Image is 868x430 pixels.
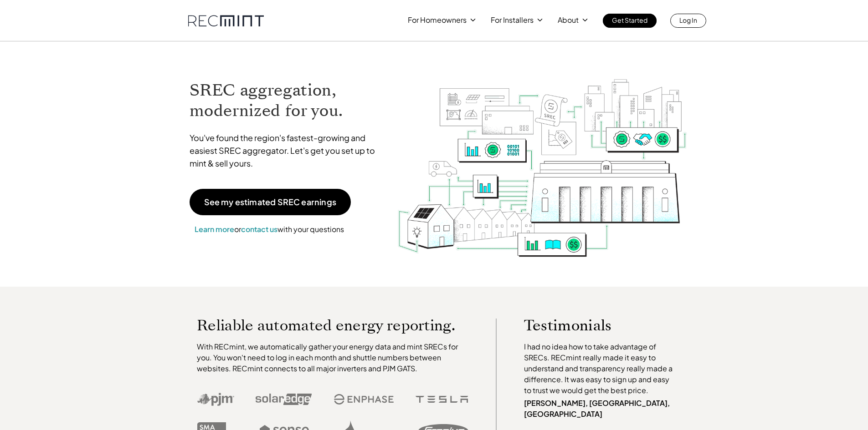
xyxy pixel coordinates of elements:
a: Get Started [603,14,657,28]
p: Reliable automated energy reporting. [197,319,468,332]
h1: SREC aggregation, modernized for you. [190,80,384,121]
p: Get Started [612,14,647,26]
p: You've found the region's fastest-growing and easiest SREC aggregator. Let's get you set up to mi... [190,132,384,170]
p: I had no idea how to take advantage of SRECs. RECmint really made it easy to understand and trans... [524,341,677,396]
img: RECmint value cycle [397,55,688,259]
a: Learn more [195,224,234,234]
a: Log In [670,14,706,28]
p: For Installers [491,14,534,26]
p: or with your questions [190,223,349,235]
p: See my estimated SREC earnings [204,198,336,206]
a: See my estimated SREC earnings [190,189,351,215]
p: Log In [679,14,697,26]
p: About [558,14,579,26]
a: contact us [241,224,277,234]
p: [PERSON_NAME], [GEOGRAPHIC_DATA], [GEOGRAPHIC_DATA] [524,398,677,420]
p: Testimonials [524,319,660,332]
p: For Homeowners [408,14,467,26]
p: With RECmint, we automatically gather your energy data and mint SRECs for you. You won't need to ... [197,341,468,374]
